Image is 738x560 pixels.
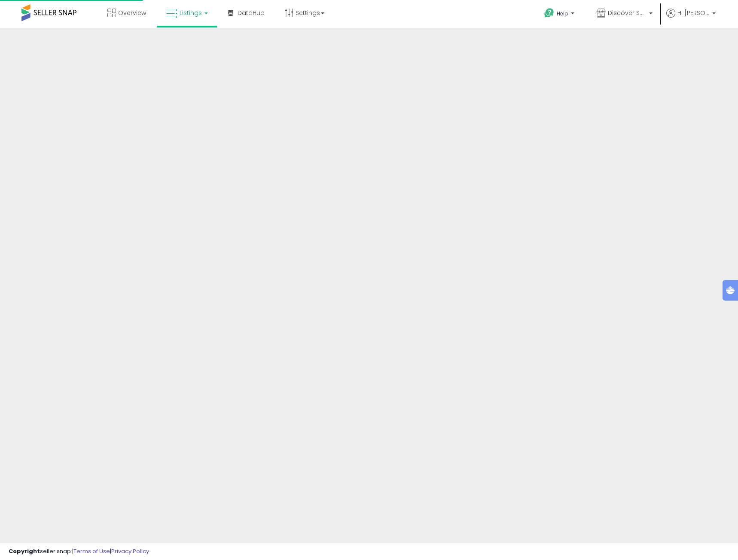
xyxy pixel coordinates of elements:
a: Help [537,1,583,28]
span: Discover Savings [608,9,647,17]
span: Overview [118,9,146,17]
span: Help [557,10,568,17]
a: Hi [PERSON_NAME] [666,9,716,28]
i: Get Help [544,8,555,18]
span: Hi [PERSON_NAME] [677,9,710,17]
span: Listings [180,9,202,17]
span: DataHub [238,9,265,17]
